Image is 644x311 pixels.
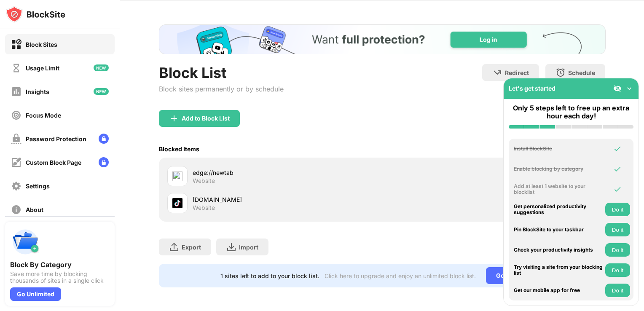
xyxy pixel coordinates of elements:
[193,195,382,204] div: [DOMAIN_NAME]
[159,24,606,54] iframe: Banner
[94,64,109,71] img: new-icon.svg
[94,88,109,95] img: new-icon.svg
[26,41,57,48] div: Block Sites
[159,85,284,93] div: Block sites permanently or by schedule
[11,204,21,215] img: about-off.svg
[26,135,86,142] div: Password Protection
[613,145,622,153] img: omni-check.svg
[613,84,622,93] img: eye-not-visible.svg
[514,247,603,253] div: Check your productivity insights
[10,287,61,301] div: Go Unlimited
[11,134,21,144] img: password-protection-off.svg
[10,227,40,257] img: push-categories.svg
[193,168,382,177] div: edge://newtab
[26,112,61,119] div: Focus Mode
[514,204,603,216] div: Get personalized productivity suggestions
[514,146,603,152] div: Install BlockSite
[568,69,595,76] div: Schedule
[11,181,21,191] img: settings-off.svg
[159,64,284,81] div: Block List
[10,260,110,269] div: Block By Category
[11,110,21,121] img: focus-off.svg
[509,104,633,120] div: Only 5 steps left to free up an extra hour each day!
[325,272,476,279] div: Click here to upgrade and enjoy an unlimited block list.
[193,177,215,185] div: Website
[26,88,49,95] div: Insights
[613,165,622,173] img: omni-check.svg
[182,244,201,251] div: Export
[11,39,21,50] img: block-on.svg
[26,206,43,213] div: About
[514,183,603,196] div: Add at least 1 website to your blocklist
[6,6,65,23] img: logo-blocksite.svg
[172,171,182,181] img: favicons
[26,64,59,72] div: Usage Limit
[514,166,603,172] div: Enable blocking by category
[99,134,109,144] img: lock-menu.svg
[514,227,603,233] div: Pin BlockSite to your taskbar
[193,204,215,212] div: Website
[613,185,622,193] img: omni-check.svg
[11,63,21,73] img: time-usage-off.svg
[514,264,603,276] div: Try visiting a site from your blocking list
[605,223,630,236] button: Do it
[182,115,230,122] div: Add to Block List
[239,244,258,251] div: Import
[26,159,81,166] div: Custom Block Page
[26,182,50,190] div: Settings
[159,145,199,153] div: Blocked Items
[10,271,110,284] div: Save more time by blocking thousands of sites in a single click
[605,263,630,277] button: Do it
[605,284,630,297] button: Do it
[625,84,633,93] img: omni-setup-toggle.svg
[11,86,21,97] img: insights-off.svg
[172,198,182,208] img: favicons
[509,85,555,92] div: Let's get started
[11,157,21,168] img: customize-block-page-off.svg
[220,272,319,279] div: 1 sites left to add to your block list.
[99,157,109,167] img: lock-menu.svg
[486,267,544,284] div: Go Unlimited
[514,287,603,293] div: Get our mobile app for free
[605,243,630,257] button: Do it
[605,203,630,216] button: Do it
[505,69,529,76] div: Redirect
